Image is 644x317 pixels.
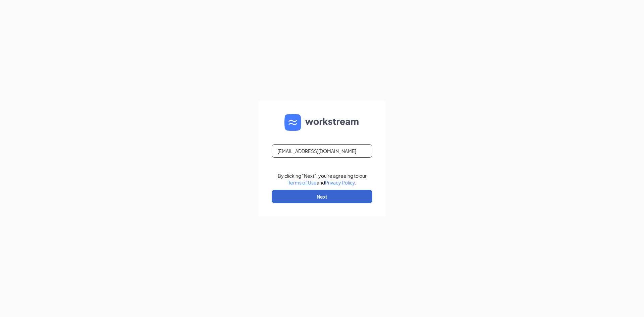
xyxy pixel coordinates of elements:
img: WS logo and Workstream text [284,114,360,131]
div: By clicking "Next", you're agreeing to our and . [278,172,367,186]
button: Next [272,190,372,203]
a: Privacy Policy [325,179,355,186]
a: Terms of Use [288,179,317,186]
input: Email [272,144,372,158]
